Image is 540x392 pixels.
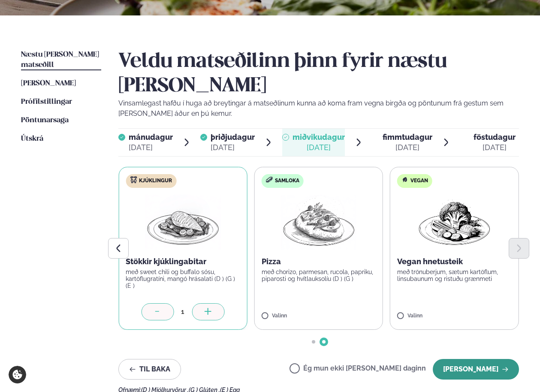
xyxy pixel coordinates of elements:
[21,78,76,89] a: [PERSON_NAME]
[293,133,345,142] span: miðvikudagur
[21,117,69,124] span: Pöntunarsaga
[145,195,221,250] img: Chicken-breast.png
[312,340,315,344] span: Go to slide 1
[21,115,69,126] a: Pöntunarsaga
[21,80,76,87] span: [PERSON_NAME]
[126,268,240,289] p: með sweet chili og buffalo sósu, kartöflugratíni, mangó hrásalati (D ) (G ) (E )
[174,307,192,317] div: 1
[129,133,173,142] span: mánudagur
[397,268,511,282] p: með trönuberjum, sætum kartöflum, linsubaunum og ristuðu grænmeti
[416,195,492,250] img: Vegan.png
[383,142,432,153] div: [DATE]
[9,366,26,383] a: Cookie settings
[262,256,376,267] p: Pizza
[21,51,99,69] span: Næstu [PERSON_NAME] matseðill
[474,133,516,142] span: föstudagur
[509,238,529,259] button: Next slide
[275,178,299,184] span: Samloka
[281,195,356,250] img: Pizza-Bread.png
[21,135,43,142] span: Útskrá
[383,133,432,142] span: fimmtudagur
[21,134,43,144] a: Útskrá
[21,98,72,106] span: Prófílstillingar
[262,268,376,282] p: með chorizo, parmesan, rucola, papriku, piparosti og hvítlauksolíu (D ) (G )
[21,97,72,107] a: Prófílstillingar
[118,359,181,380] button: Til baka
[322,340,326,344] span: Go to slide 2
[433,359,519,380] button: [PERSON_NAME]
[211,133,255,142] span: þriðjudagur
[410,178,428,184] span: Vegan
[211,142,255,153] div: [DATE]
[293,142,345,153] div: [DATE]
[130,176,137,183] img: chicken.svg
[108,238,129,259] button: Previous slide
[474,142,516,153] div: [DATE]
[397,256,511,267] p: Vegan hnetusteik
[266,177,273,183] img: sandwich-new-16px.svg
[139,178,172,184] span: Kjúklingur
[401,176,408,183] img: Vegan.svg
[21,50,101,70] a: Næstu [PERSON_NAME] matseðill
[118,98,519,119] p: Vinsamlegast hafðu í huga að breytingar á matseðlinum kunna að koma fram vegna birgða og pöntunum...
[126,256,240,267] p: Stökkir kjúklingabitar
[118,50,519,98] h2: Veldu matseðilinn þinn fyrir næstu [PERSON_NAME]
[129,142,173,153] div: [DATE]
